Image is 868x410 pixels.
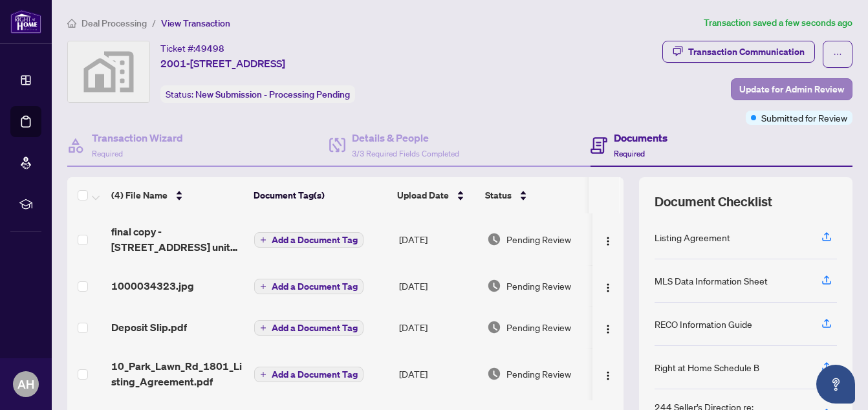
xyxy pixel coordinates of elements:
span: plus [260,325,266,331]
button: Add a Document Tag [254,319,363,336]
li: / [152,16,156,30]
h4: Transaction Wizard [92,130,183,146]
button: Update for Admin Review [731,78,852,100]
span: Add a Document Tag [272,370,358,379]
th: Upload Date [392,177,480,213]
span: Status [485,188,512,202]
span: plus [260,283,266,290]
span: ellipsis [833,50,842,59]
span: plus [260,371,266,378]
button: Add a Document Tag [254,366,363,383]
button: Logo [598,363,618,384]
article: Transaction saved a few seconds ago [704,16,852,30]
span: Deal Processing [81,17,147,29]
span: final copy - [STREET_ADDRESS] unit 2001 - agreement to lease.pdf [111,224,244,255]
span: Update for Admin Review [739,79,844,100]
span: View Transaction [161,17,230,29]
span: Pending Review [506,279,571,293]
h4: Documents [614,130,667,146]
span: Add a Document Tag [272,282,358,291]
div: Ticket #: [160,41,224,56]
span: 49498 [195,43,224,54]
div: RECO Information Guide [655,317,752,331]
span: plus [260,237,266,243]
img: Document Status [487,320,501,334]
button: Add a Document Tag [254,278,363,295]
button: Add a Document Tag [254,232,363,248]
span: Upload Date [397,188,449,202]
span: Submitted for Review [761,111,847,125]
img: Logo [603,371,613,381]
img: Logo [603,324,613,334]
button: Open asap [816,365,855,404]
img: logo [10,10,41,34]
img: Document Status [487,279,501,293]
span: Add a Document Tag [272,235,358,244]
span: New Submission - Processing Pending [195,89,350,100]
span: AH [17,375,34,393]
img: svg%3e [68,41,149,102]
span: Document Checklist [655,193,772,211]
span: Required [614,149,645,158]
h4: Details & People [352,130,459,146]
span: Pending Review [506,320,571,334]
span: 3/3 Required Fields Completed [352,149,459,158]
div: Transaction Communication [688,41,805,62]
button: Logo [598,317,618,338]
div: Listing Agreement [655,230,730,244]
span: Pending Review [506,367,571,381]
img: Logo [603,283,613,293]
img: Document Status [487,232,501,246]
div: MLS Data Information Sheet [655,274,768,288]
td: [DATE] [394,213,483,265]
td: [DATE] [394,265,483,307]
button: Logo [598,275,618,296]
span: 1000034323.jpg [111,278,194,294]
button: Add a Document Tag [254,279,363,294]
img: Document Status [487,367,501,381]
span: 2001-[STREET_ADDRESS] [160,56,285,71]
span: home [67,19,76,28]
button: Add a Document Tag [254,232,363,248]
div: Status: [160,85,355,103]
div: Right at Home Schedule B [655,360,759,374]
span: Pending Review [506,232,571,246]
span: Add a Document Tag [272,323,358,332]
td: [DATE] [394,348,483,400]
th: Status [480,177,590,213]
td: [DATE] [394,307,483,348]
span: Deposit Slip.pdf [111,319,187,335]
span: 10_Park_Lawn_Rd_1801_Listing_Agreement.pdf [111,358,244,389]
button: Transaction Communication [662,41,815,63]
span: Required [92,149,123,158]
button: Logo [598,229,618,250]
th: Document Tag(s) [248,177,392,213]
button: Add a Document Tag [254,320,363,336]
button: Add a Document Tag [254,367,363,382]
img: Logo [603,236,613,246]
th: (4) File Name [106,177,248,213]
span: (4) File Name [111,188,168,202]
